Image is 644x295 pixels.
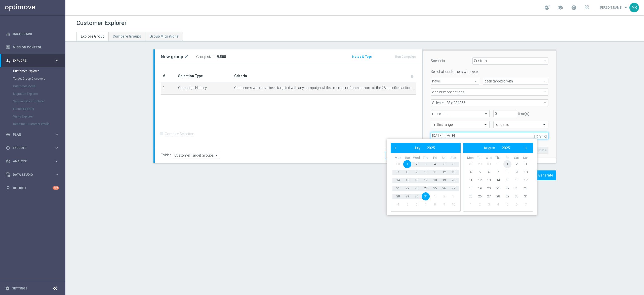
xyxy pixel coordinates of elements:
span: 31 [494,160,502,168]
span: 2025 [427,146,435,150]
a: Optibot [13,181,53,195]
lable: Scenario [431,59,445,63]
span: keyboard_arrow_down [623,5,629,10]
span: 17 [422,176,430,184]
i: [DATE] [534,133,548,138]
div: Mission Control [6,41,59,54]
span: 10 [522,168,530,176]
span: 29 [476,160,484,168]
span: 8 [431,200,439,209]
span: Explore Group [81,34,104,38]
th: weekday [421,156,430,160]
div: Segmentation Explorer [13,98,65,105]
th: weekday [439,156,449,160]
a: Dashboard [13,27,59,41]
span: 14 [394,176,402,184]
th: weekday [412,156,421,160]
span: 29 [403,192,411,200]
div: Migration Explorer [13,90,65,98]
button: Mission Control [6,45,59,49]
span: 18 [431,176,439,184]
i: keyboard_arrow_right [54,172,59,177]
td: 1 [161,82,176,95]
span: 10 [449,200,457,209]
button: July [411,145,424,151]
th: weekday [393,156,403,160]
bs-datepicker-navigation-view: ​ ​ ​ [392,145,457,151]
i: keyboard_arrow_right [54,58,59,63]
span: 3 [449,192,457,200]
span: 15 [403,176,411,184]
button: 2025 [424,145,438,151]
span: 8 [403,168,411,176]
button: equalizer Dashboard [6,32,59,36]
div: gps_fixed Plan keyboard_arrow_right [6,133,59,137]
span: 28 [394,192,402,200]
i: settings [5,286,10,291]
span: 2025 [502,146,510,150]
span: 18 [466,184,474,192]
span: 31 [522,192,530,200]
span: Compare Groups [113,34,141,38]
span: 14 [494,176,502,184]
th: weekday [475,156,485,160]
div: Customer Explorer [13,67,65,75]
span: 5 [403,200,411,209]
button: ‹ [392,145,398,151]
input: Select date range [431,132,548,139]
span: 16 [512,176,520,184]
a: [PERSON_NAME]keyboard_arrow_down [599,4,629,11]
span: 9 [412,168,420,176]
div: Dashboard [6,27,59,41]
span: 7 [394,168,402,176]
i: lightbulb [6,186,10,190]
span: Explore [13,59,54,62]
th: # [161,70,176,82]
label: Complex Selection [165,132,194,136]
h1: Customer Explorer [76,19,127,27]
button: play_circle_outline Execute keyboard_arrow_right [6,146,59,150]
span: 6 [412,200,420,209]
span: 6 [449,160,457,168]
button: person_search Explore keyboard_arrow_right [6,59,59,63]
span: 7 [494,168,502,176]
span: 4 [431,160,439,168]
label: Folder [161,153,171,157]
span: 11 [466,176,474,184]
button: lightbulb Optibot +10 [6,186,59,190]
span: 30 [512,192,520,200]
span: Customers who have been targeted with any campaign while a member of one or more of the 28 specif... [234,86,414,90]
th: weekday [521,156,530,160]
span: 1 [503,160,511,168]
span: 1 [466,200,474,209]
span: 21 [494,184,502,192]
div: Target Group Discovery [13,75,65,82]
span: 8 [503,168,511,176]
ng-select: of dates [493,121,548,128]
th: weekday [512,156,521,160]
span: 27 [449,184,457,192]
div: Funnel Explorer [13,105,65,113]
label: : [213,55,214,59]
span: 21 [394,184,402,192]
div: Plan [6,132,54,137]
span: Data Studio [13,173,54,176]
span: 30 [394,160,402,168]
span: 20 [449,176,457,184]
span: 26 [440,184,448,192]
i: gps_fixed [6,132,10,137]
a: Settings [12,287,27,290]
span: 23 [512,184,520,192]
span: 11 [431,168,439,176]
span: 23 [412,184,420,192]
span: 4 [394,200,402,209]
button: Cancel [385,152,400,159]
span: Group Migrations [149,34,179,38]
ul: Tabs [76,32,183,41]
ng-select: in this range [431,121,490,128]
span: 12 [440,168,448,176]
div: Analyze [6,159,54,164]
h2: New group [161,54,183,60]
